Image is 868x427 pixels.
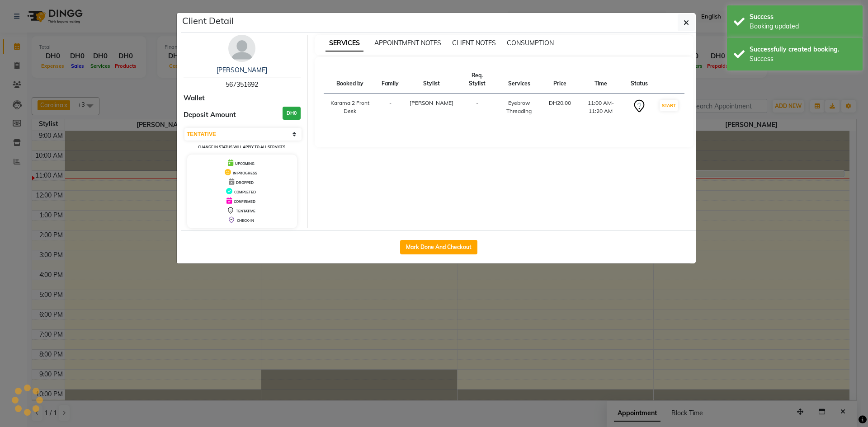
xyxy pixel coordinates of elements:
[625,66,653,94] th: Status
[184,110,236,120] span: Deposit Amount
[182,14,234,28] h5: Client Detail
[750,45,856,54] div: Successfully created booking.
[374,39,441,47] span: APPOINTMENT NOTES
[376,66,404,94] th: Family
[576,66,625,94] th: Time
[324,94,377,121] td: Karama 2 Front Desk
[228,35,255,62] img: avatar
[410,99,453,106] span: [PERSON_NAME]
[500,99,538,115] div: Eyebrow Threading
[283,107,301,120] h3: DH0
[495,66,543,94] th: Services
[198,145,286,149] small: Change in status will apply to all services.
[235,161,255,166] span: UPCOMING
[543,66,576,94] th: Price
[750,22,856,31] div: Booking updated
[660,100,678,111] button: START
[237,218,254,223] span: CHECK-IN
[184,93,205,103] span: Wallet
[376,94,404,121] td: -
[750,12,856,22] div: Success
[452,39,496,47] span: CLIENT NOTES
[750,54,856,64] div: Success
[217,66,267,74] a: [PERSON_NAME]
[233,171,257,175] span: IN PROGRESS
[549,99,571,107] div: DH20.00
[404,66,459,94] th: Stylist
[400,240,477,254] button: Mark Done And Checkout
[324,66,377,94] th: Booked by
[226,80,258,89] span: 567351692
[507,39,554,47] span: CONSUMPTION
[459,94,495,121] td: -
[576,94,625,121] td: 11:00 AM-11:20 AM
[236,180,254,185] span: DROPPED
[236,209,255,213] span: TENTATIVE
[325,35,363,52] span: SERVICES
[234,199,255,204] span: CONFIRMED
[234,190,256,194] span: COMPLETED
[459,66,495,94] th: Req. Stylist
